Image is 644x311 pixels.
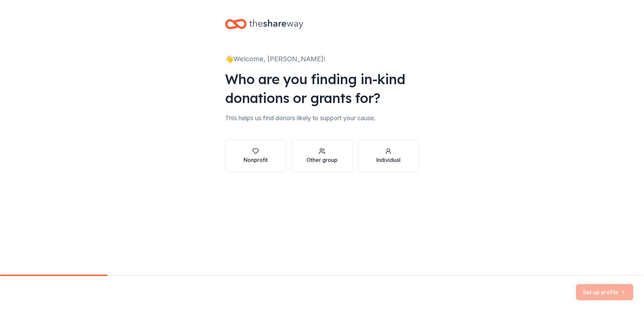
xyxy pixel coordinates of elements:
button: Nonprofit [225,140,286,172]
div: This helps us find donors likely to support your cause. [225,113,419,124]
div: Nonprofit [244,156,268,164]
div: Other group [307,156,337,164]
button: Other group [291,140,352,172]
button: Individual [358,140,419,172]
div: 👋 Welcome, [PERSON_NAME]! [225,54,419,64]
div: Individual [376,156,400,164]
div: Who are you finding in-kind donations or grants for? [225,70,419,107]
